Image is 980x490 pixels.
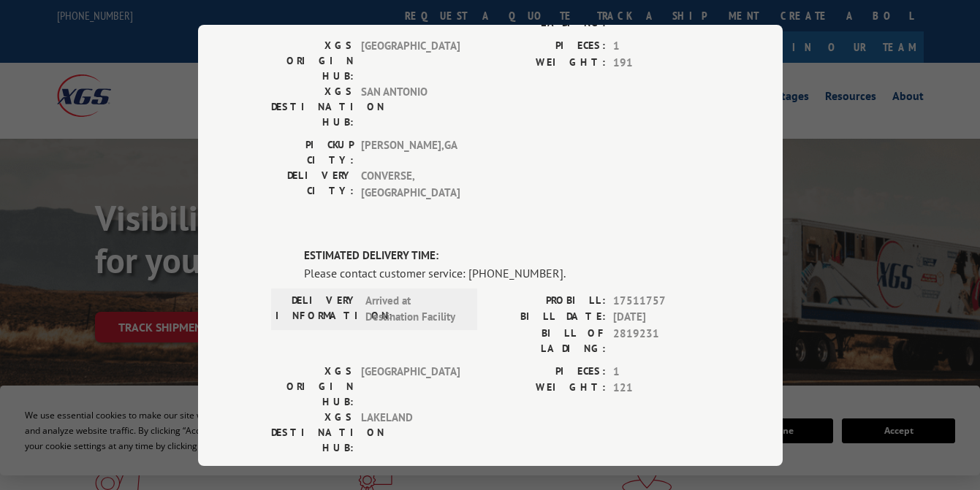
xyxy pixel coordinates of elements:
[490,292,606,309] label: PROBILL:
[613,380,710,397] span: 121
[361,363,460,409] span: [GEOGRAPHIC_DATA]
[361,168,460,201] span: CONVERSE , [GEOGRAPHIC_DATA]
[365,292,464,325] span: Arrived at Destination Facility
[304,264,710,281] div: Please contact customer service: [PHONE_NUMBER].
[271,168,354,201] label: DELIVERY CITY:
[490,363,606,380] label: PIECES:
[613,54,710,71] span: 191
[271,409,354,455] label: XGS DESTINATION HUB:
[271,137,354,168] label: PICKUP CITY:
[490,325,606,356] label: BILL OF LADING:
[361,84,460,130] span: SAN ANTONIO
[271,84,354,130] label: XGS DESTINATION HUB:
[304,248,710,264] label: ESTIMATED DELIVERY TIME:
[613,363,710,380] span: 1
[490,309,606,326] label: BILL DATE:
[271,38,354,84] label: XGS ORIGIN HUB:
[613,325,710,356] span: 2819231
[361,137,460,168] span: [PERSON_NAME] , GA
[361,38,460,84] span: [GEOGRAPHIC_DATA]
[276,292,358,325] label: DELIVERY INFORMATION:
[361,409,460,455] span: LAKELAND
[490,380,606,397] label: WEIGHT:
[613,309,710,326] span: [DATE]
[613,38,710,55] span: 1
[613,292,710,309] span: 17511757
[490,54,606,71] label: WEIGHT:
[490,38,606,55] label: PIECES:
[271,363,354,409] label: XGS ORIGIN HUB:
